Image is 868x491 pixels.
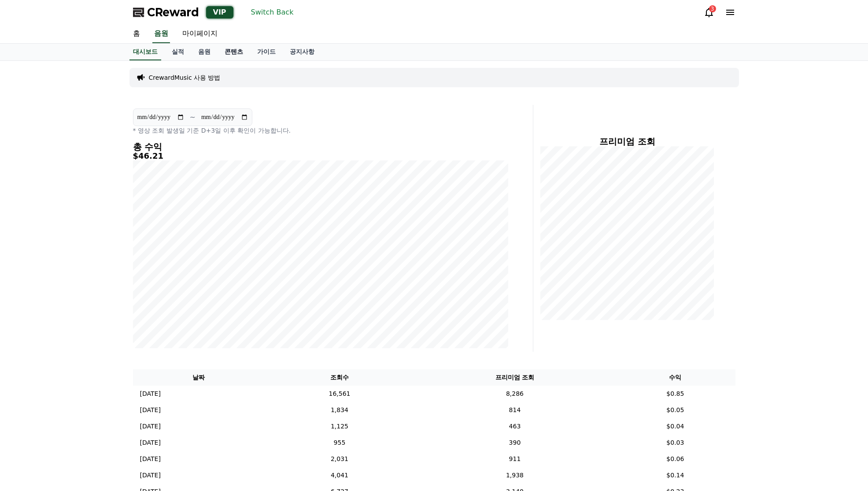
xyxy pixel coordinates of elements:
[414,402,615,418] td: 814
[149,73,221,82] a: CrewardMusic 사용 방법
[133,369,265,386] th: 날짜
[190,112,196,123] p: ~
[133,152,508,160] h5: $46.21
[133,126,508,135] p: * 영상 조회 발생일 기준 D+3일 이후 확인이 가능합니다.
[615,451,735,467] td: $0.06
[283,44,321,60] a: 공지사항
[140,389,161,398] p: [DATE]
[265,418,414,435] td: 1,125
[615,418,735,435] td: $0.04
[615,369,735,386] th: 수익
[250,44,283,60] a: 가이드
[140,422,161,431] p: [DATE]
[615,402,735,418] td: $0.05
[133,142,508,152] h4: 총 수익
[175,25,225,43] a: 마이페이지
[140,405,161,415] p: [DATE]
[165,44,191,60] a: 실적
[133,5,199,19] a: CReward
[147,5,199,19] span: CReward
[615,467,735,484] td: $0.14
[152,25,170,43] a: 음원
[140,471,161,480] p: [DATE]
[414,369,615,386] th: 프리미엄 조회
[414,467,615,484] td: 1,938
[704,7,714,18] a: 3
[206,6,233,19] div: VIP
[414,435,615,451] td: 390
[126,25,147,43] a: 홈
[140,438,161,447] p: [DATE]
[615,386,735,402] td: $0.85
[265,451,414,467] td: 2,031
[615,435,735,451] td: $0.03
[540,137,714,146] h4: 프리미엄 조회
[191,44,218,60] a: 음원
[265,467,414,484] td: 4,041
[414,418,615,435] td: 463
[247,5,297,19] button: Switch Back
[414,386,615,402] td: 8,286
[265,369,414,386] th: 조회수
[414,451,615,467] td: 911
[140,454,161,464] p: [DATE]
[265,435,414,451] td: 955
[265,386,414,402] td: 16,561
[218,44,250,60] a: 콘텐츠
[709,5,716,12] div: 3
[129,44,161,60] a: 대시보드
[265,402,414,418] td: 1,834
